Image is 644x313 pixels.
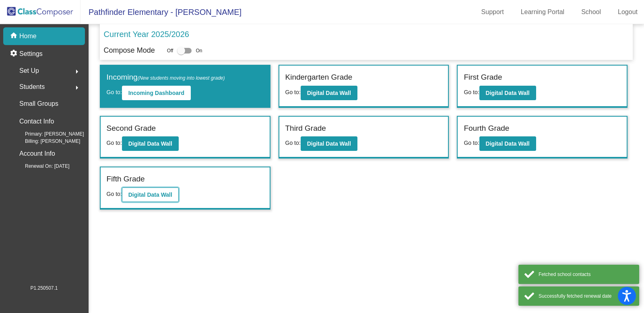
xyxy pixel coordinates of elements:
[611,6,644,19] a: Logout
[80,6,242,19] span: Pathfinder Elementary - [PERSON_NAME]
[72,67,82,76] mat-icon: arrow_right
[122,187,179,202] button: Digital Data Wall
[301,136,357,151] button: Digital Data Wall
[514,6,571,19] a: Learning Portal
[19,116,54,127] p: Contact Info
[107,72,225,83] label: Incoming
[128,90,184,96] b: Incoming Dashboard
[539,271,633,278] div: Fetched school contacts
[285,140,301,146] span: Go to:
[479,136,536,151] button: Digital Data Wall
[475,6,510,19] a: Support
[128,140,172,147] b: Digital Data Wall
[122,86,191,100] button: Incoming Dashboard
[12,130,84,138] span: Primary: [PERSON_NAME]
[128,192,172,198] b: Digital Data Wall
[19,65,39,76] span: Set Up
[72,83,82,93] mat-icon: arrow_right
[285,123,326,134] label: Third Grade
[12,163,69,170] span: Renewal On: [DATE]
[285,72,353,83] label: Kindergarten Grade
[104,28,189,40] p: Current Year 2025/2026
[167,47,173,54] span: Off
[464,72,502,83] label: First Grade
[19,81,45,93] span: Students
[12,138,80,145] span: Billing: [PERSON_NAME]
[107,123,156,134] label: Second Grade
[107,191,122,197] span: Go to:
[575,6,607,19] a: School
[19,31,37,41] p: Home
[107,89,122,95] span: Go to:
[479,86,536,100] button: Digital Data Wall
[196,47,202,54] span: On
[285,89,301,95] span: Go to:
[307,90,351,96] b: Digital Data Wall
[464,140,479,146] span: Go to:
[107,140,122,146] span: Go to:
[301,86,357,100] button: Digital Data Wall
[10,31,19,41] mat-icon: home
[19,49,43,59] p: Settings
[464,89,479,95] span: Go to:
[10,49,19,59] mat-icon: settings
[104,45,155,56] p: Compose Mode
[486,90,530,96] b: Digital Data Wall
[307,140,351,147] b: Digital Data Wall
[486,140,530,147] b: Digital Data Wall
[19,98,58,109] p: Small Groups
[539,292,633,300] div: Successfully fetched renewal date
[19,148,55,159] p: Account Info
[122,136,179,151] button: Digital Data Wall
[464,123,509,134] label: Fourth Grade
[107,173,145,185] label: Fifth Grade
[138,75,225,81] span: (New students moving into lowest grade)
